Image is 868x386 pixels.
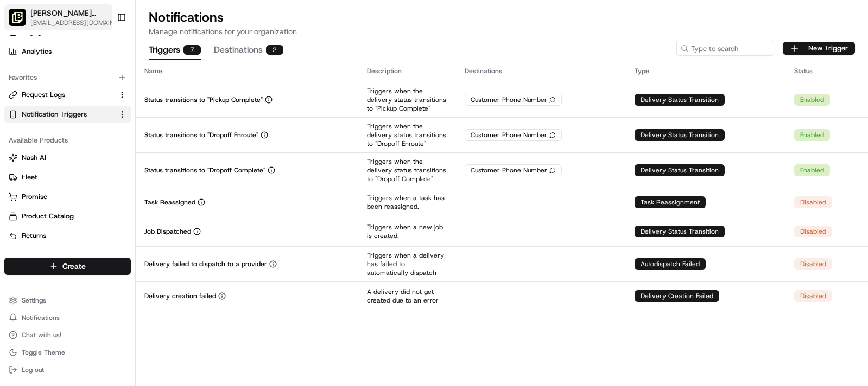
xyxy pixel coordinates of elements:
a: Returns [9,231,126,241]
div: Delivery Status Transition [635,94,725,106]
div: Favorites [4,69,131,86]
div: Start new chat [49,104,178,114]
p: Triggers when the delivery status transitions to "Dropoff Complete" [367,157,447,183]
div: Name [144,67,350,75]
span: Promise [22,192,47,202]
div: Disabled [794,258,832,270]
p: Status transitions to "Dropoff Enroute" [144,131,258,139]
div: We're available if you need us! [49,114,149,123]
a: Request Logs [9,90,113,100]
div: Customer Phone Number [465,164,562,176]
button: Returns [4,227,131,245]
img: Brittany Newman [11,158,28,175]
div: Status [794,67,859,75]
div: Destinations [465,67,617,75]
span: Settings [22,296,46,305]
span: API Documentation [103,242,174,253]
div: Delivery Status Transition [635,129,725,141]
a: 💻API Documentation [87,238,179,258]
div: Available Products [4,132,131,149]
div: Disabled [794,290,832,302]
p: Triggers when the delivery status transitions to "Dropoff Enroute" [367,122,447,148]
button: Start new chat [185,107,198,120]
div: Autodispatch Failed [635,258,706,270]
div: Type [635,67,777,75]
div: Delivery Status Transition [635,164,725,176]
p: Triggers when the delivery status transitions to "Pickup Complete" [367,87,447,113]
span: Notifications [22,313,60,322]
span: [PERSON_NAME] [34,197,88,206]
p: A delivery did not get created due to an error [367,287,447,305]
div: Disabled [794,226,832,237]
div: Enabled [794,164,830,176]
input: Type to search [676,41,774,56]
span: • [90,168,94,177]
a: Nash AI [9,153,126,163]
img: 1736555255976-a54dd68f-1ca7-489b-9aae-adbdc363a1c4 [22,169,30,177]
div: Disabled [794,196,832,208]
img: 9188753566659_6852d8bf1fb38e338040_72.png [23,104,42,123]
button: See all [168,139,198,152]
span: [EMAIL_ADDRESS][DOMAIN_NAME] [30,18,120,27]
span: Toggle Theme [22,348,65,357]
img: Nash [11,11,33,33]
p: Task Reassigned [144,198,195,207]
p: Status transitions to "Dropoff Complete" [144,166,265,175]
span: Knowledge Base [22,242,83,253]
img: Masood Aslam [11,187,28,204]
p: Triggers when a task has been reassigned. [367,194,447,211]
button: Destinations [214,41,283,60]
div: Enabled [794,94,830,106]
button: Fleet [4,169,131,186]
div: Delivery Creation Failed [635,290,719,302]
span: Analytics [22,47,52,56]
span: Product Catalog [22,211,74,221]
button: Create [4,258,131,275]
div: Task Reassignment [635,196,706,208]
div: 💻 [92,243,100,252]
a: Product Catalog [9,211,126,221]
a: Powered byPylon [77,268,131,277]
button: Nash AI [4,149,131,166]
div: Past conversations [11,141,73,150]
div: 2 [266,45,283,55]
span: [DATE] [96,168,118,177]
a: Promise [9,192,126,202]
div: 📗 [11,243,20,252]
p: Manage notifications for your organization [149,26,855,37]
div: Customer Phone Number [465,129,562,141]
div: Enabled [794,129,830,141]
div: Delivery Status Transition [635,226,725,237]
button: Triggers [149,41,201,60]
button: Settings [4,293,131,308]
div: Customer Phone Number [465,94,562,106]
p: Status transitions to "Pickup Complete" [144,95,263,104]
h1: Notifications [149,9,855,26]
button: Notification Triggers [4,106,131,123]
button: Toggle Theme [4,345,131,360]
span: Returns [22,231,46,241]
span: Request Logs [22,90,65,100]
span: [DATE] [96,197,118,206]
button: [PERSON_NAME] ([PERSON_NAME][GEOGRAPHIC_DATA]) [30,8,108,18]
p: Welcome 👋 [11,43,198,61]
p: Triggers when a delivery has failed to automatically dispatch [367,251,447,277]
div: 7 [183,45,201,55]
span: Fleet [22,172,37,182]
img: 1736555255976-a54dd68f-1ca7-489b-9aae-adbdc363a1c4 [11,104,30,123]
p: Delivery failed to dispatch to a provider [144,260,267,268]
button: Notifications [4,310,131,325]
button: Promise [4,188,131,205]
a: Analytics [4,43,131,60]
span: • [90,197,94,206]
button: Log out [4,362,131,377]
button: Chat with us! [4,327,131,343]
a: Notification Triggers [9,110,113,119]
p: Job Dispatched [144,227,191,236]
span: Nash AI [22,153,46,163]
img: Layla Bagels (Beverly Hills) [9,9,26,26]
button: Product Catalog [4,208,131,225]
p: Triggers when a new job is created. [367,223,447,240]
span: Notification Triggers [22,110,87,119]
